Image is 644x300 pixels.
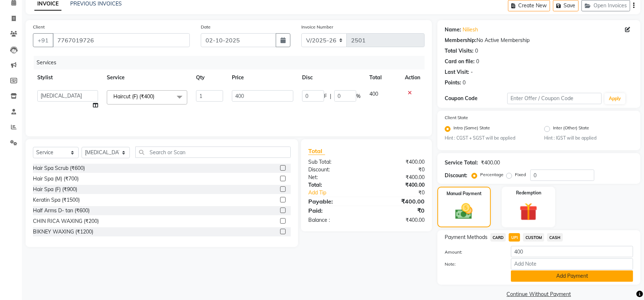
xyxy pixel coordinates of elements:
div: - [471,68,473,76]
div: Discount: [445,172,467,179]
th: Stylist [33,69,102,86]
div: 0 [463,79,466,87]
div: 0 [476,58,479,65]
div: Membership: [445,37,477,44]
div: Balance : [303,216,366,224]
button: Add Payment [511,270,633,282]
label: Intra (Same) State [453,125,490,133]
div: Hair Spa (F) (₹900) [33,186,77,193]
div: Payable: [303,197,366,206]
div: ₹0 [377,189,430,197]
th: Qty [192,69,227,86]
span: F [324,92,327,100]
div: ₹0 [366,166,430,174]
div: Total: [303,181,366,189]
label: Amount: [439,249,506,255]
label: Note: [439,261,506,267]
label: Redemption [516,190,541,196]
a: Continue Without Payment [439,290,639,298]
label: Inter (Other) State [553,125,589,133]
span: CASH [547,233,563,242]
label: Percentage [480,171,504,178]
span: Payment Methods [445,233,487,241]
div: Hair Spa Scrub (₹600) [33,164,85,172]
a: x [154,93,158,100]
div: Points: [445,79,461,87]
div: Service Total: [445,159,478,167]
label: Client State [445,114,468,121]
span: UPI [509,233,520,242]
div: Sub Total: [303,158,366,166]
img: _gift.svg [514,201,543,223]
span: Haircut (F) (₹400) [113,93,154,100]
div: ₹400.00 [366,158,430,166]
div: BIKNEY WAXING (₹1200) [33,228,93,236]
div: ₹400.00 [481,159,500,167]
label: Invoice Number [301,24,333,30]
th: Disc [298,69,365,86]
div: ₹0 [366,206,430,215]
input: Search or Scan [135,147,291,158]
span: CUSTOM [523,233,544,242]
img: _cash.svg [450,201,478,221]
small: Hint : CGST + SGST will be applied [445,135,534,141]
div: Hair Spa (M) (₹700) [33,175,79,183]
div: Paid: [303,206,366,215]
label: Client [33,24,45,30]
div: No Active Membership [445,37,633,44]
th: Service [102,69,192,86]
div: ₹400.00 [366,216,430,224]
div: Name: [445,26,461,34]
span: Total [308,147,325,155]
div: CHIN RICA WAXING (₹200) [33,217,99,225]
label: Manual Payment [447,190,482,197]
div: 0 [475,47,478,55]
input: Search by Name/Mobile/Email/Code [53,33,190,47]
label: Date [201,24,211,30]
small: Hint : IGST will be applied [544,135,633,141]
span: | [330,92,331,100]
button: +91 [33,33,53,47]
div: ₹400.00 [366,174,430,181]
span: CARD [490,233,506,242]
th: Total [365,69,400,86]
button: Apply [605,93,625,104]
a: Add Tip [303,189,377,197]
a: Niliesh [463,26,478,34]
div: Net: [303,174,366,181]
div: Discount: [303,166,366,174]
input: Add Note [511,258,633,270]
div: Keratin Spa (₹1500) [33,196,80,204]
input: Enter Offer / Coupon Code [507,93,602,104]
span: 400 [369,91,378,97]
label: Fixed [515,171,526,178]
th: Action [400,69,425,86]
span: % [356,92,361,100]
div: Last Visit: [445,68,469,76]
div: ₹400.00 [366,197,430,206]
a: PREVIOUS INVOICES [70,0,122,7]
div: Total Visits: [445,47,474,55]
div: Coupon Code [445,95,508,102]
div: Card on file: [445,58,475,65]
div: ₹400.00 [366,181,430,189]
th: Price [227,69,298,86]
div: Half Arms D- tan (₹600) [33,207,90,214]
div: Services [34,56,430,69]
input: Amount [511,246,633,257]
